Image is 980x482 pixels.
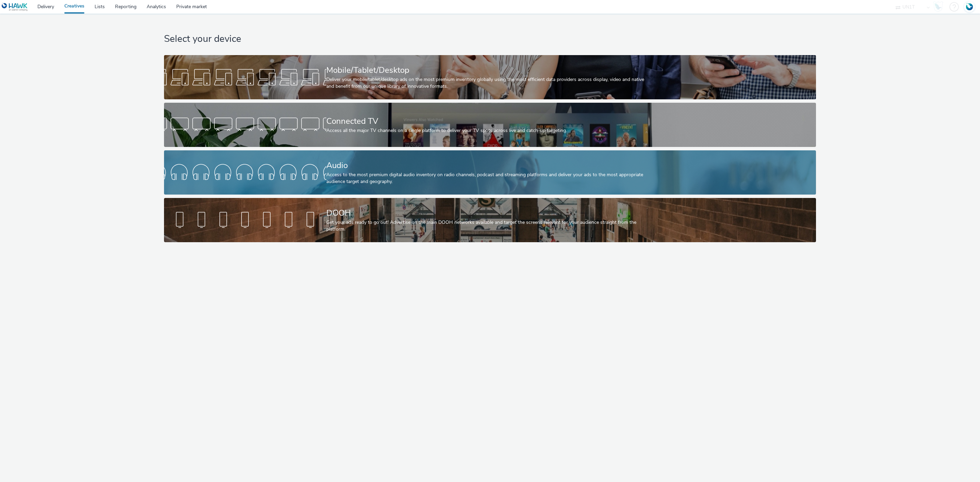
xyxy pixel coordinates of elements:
[164,55,816,99] a: Mobile/Tablet/DesktopDeliver your mobile/tablet/desktop ads on the most premium inventory globall...
[164,150,816,195] a: AudioAccess to the most premium digital audio inventory on radio channels, podcast and streaming ...
[164,33,816,46] h1: Select your device
[326,76,651,90] div: Deliver your mobile/tablet/desktop ads on the most premium inventory globally using the most effi...
[326,64,651,76] div: Mobile/Tablet/Desktop
[326,219,651,233] div: Get your ads ready to go out! Advertise on the main DOOH networks available and target the screen...
[326,207,651,219] div: DOOH
[326,171,651,185] div: Access to the most premium digital audio inventory on radio channels, podcast and streaming platf...
[164,103,816,147] a: Connected TVAccess all the major TV channels on a single platform to deliver your TV spots across...
[164,198,816,242] a: DOOHGet your ads ready to go out! Advertise on the main DOOH networks available and target the sc...
[2,3,28,11] img: undefined Logo
[326,160,651,171] div: Audio
[933,1,943,12] img: Hawk Academy
[326,127,651,134] div: Access all the major TV channels on a single platform to deliver your TV spots across live and ca...
[964,2,975,12] img: Account FR
[326,115,651,127] div: Connected TV
[933,1,946,12] a: Hawk Academy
